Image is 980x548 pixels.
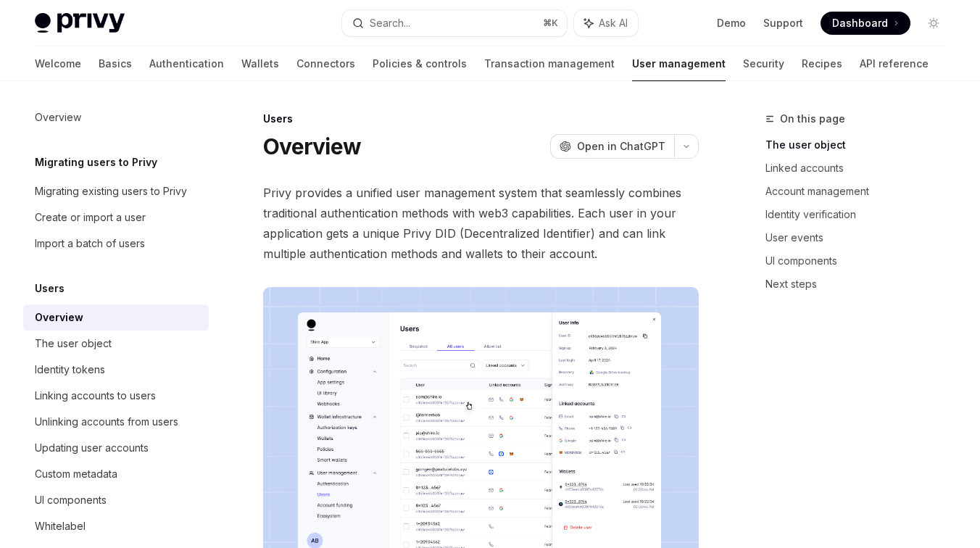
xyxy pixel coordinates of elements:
a: Policies & controls [373,46,467,81]
h5: Migrating users to Privy [35,154,157,171]
a: Unlinking accounts from users [23,409,209,435]
a: Overview [23,104,209,130]
div: Unlinking accounts from users [35,413,178,431]
a: Custom metadata [23,461,209,487]
div: Create or import a user [35,209,146,226]
div: Migrating existing users to Privy [35,183,187,200]
button: Ask AI [574,10,638,36]
a: Authentication [149,46,224,81]
a: User events [765,226,957,249]
a: User management [632,46,726,81]
div: Identity tokens [35,361,105,378]
a: Updating user accounts [23,435,209,461]
h1: Overview [263,133,361,159]
a: Create or import a user [23,204,209,231]
div: The user object [35,335,112,352]
img: light logo [35,13,125,33]
a: Connectors [296,46,355,81]
div: UI components [35,491,107,509]
div: Users [263,112,699,126]
div: Overview [35,109,81,126]
a: Recipes [802,46,842,81]
a: Security [743,46,784,81]
a: Overview [23,304,209,331]
a: Transaction management [484,46,615,81]
a: UI components [23,487,209,513]
a: Linked accounts [765,157,957,180]
a: Basics [99,46,132,81]
span: Dashboard [832,16,888,30]
span: Privy provides a unified user management system that seamlessly combines traditional authenticati... [263,183,699,264]
a: The user object [23,331,209,357]
div: Whitelabel [35,518,86,535]
div: Overview [35,309,83,326]
button: Toggle dark mode [922,12,945,35]
span: Ask AI [599,16,628,30]
a: Linking accounts to users [23,383,209,409]
a: UI components [765,249,957,273]
a: Identity tokens [23,357,209,383]
a: Migrating existing users to Privy [23,178,209,204]
div: Search... [370,14,410,32]
a: Import a batch of users [23,231,209,257]
a: Welcome [35,46,81,81]
h5: Users [35,280,65,297]
button: Search...⌘K [342,10,567,36]
a: Support [763,16,803,30]
span: Open in ChatGPT [577,139,665,154]
a: Whitelabel [23,513,209,539]
button: Open in ChatGPT [550,134,674,159]
div: Custom metadata [35,465,117,483]
div: Linking accounts to users [35,387,156,404]
a: Identity verification [765,203,957,226]
span: On this page [780,110,845,128]
a: Dashboard [821,12,910,35]
a: Next steps [765,273,957,296]
div: Updating user accounts [35,439,149,457]
a: Wallets [241,46,279,81]
a: Account management [765,180,957,203]
a: API reference [860,46,929,81]
a: Demo [717,16,746,30]
span: ⌘ K [543,17,558,29]
div: Import a batch of users [35,235,145,252]
a: The user object [765,133,957,157]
